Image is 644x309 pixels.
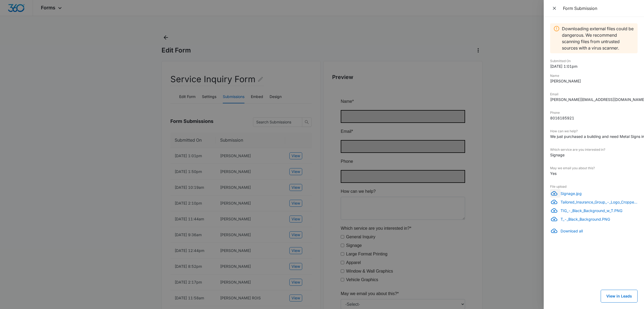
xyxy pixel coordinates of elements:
[550,115,638,121] dd: 8016185921
[5,178,37,185] label: Vehicle Graphics
[561,191,638,196] p: Signage.jpg
[106,280,174,296] iframe: reCAPTCHA
[550,152,638,158] dd: Signage
[550,184,638,189] dt: File upload
[550,198,561,206] button: Download
[601,290,638,303] button: View in Leads
[5,161,20,168] label: Apparel
[561,228,638,234] p: Download all
[550,110,638,115] dt: Phone
[550,215,638,223] a: DownloadT_-_Black_Background.PNG
[550,97,638,102] dd: [PERSON_NAME][EMAIL_ADDRESS][DOMAIN_NAME]
[550,147,638,152] dt: Which service are you interested in?
[550,73,638,78] dt: Name
[550,78,638,84] dd: [PERSON_NAME]
[550,189,638,198] a: DownloadSignage.jpg
[550,166,638,171] dt: May we email you about this?
[562,25,634,51] p: Downloading external files could be dangerous. We recommend scanning files from untrusted sources...
[550,227,638,235] a: DownloadDownload all
[550,215,561,223] button: Download
[550,206,638,215] a: DownloadTIG_-_Black_Background_w_T.PNG
[550,129,638,134] dt: How can we help?
[550,92,638,97] dt: Email
[550,198,638,206] a: DownloadTailored_Insurance_Group_-_Logo_Cropped.jpg
[54,285,70,289] span: Submit
[5,144,21,150] label: Signage
[5,135,34,142] label: General Inquiry
[550,134,638,139] dd: We just purchased a building and need Metal Signs installed on the left and right. The measuremen...
[550,227,561,235] button: Download
[561,199,638,205] p: Tailored_Insurance_Group_-_Logo_Cropped.jpg
[561,216,638,222] p: T_-_Black_Background.PNG
[550,4,560,12] button: Close
[550,59,638,63] dt: Submitted On
[5,153,47,159] label: Large Format Printing
[550,171,638,176] dd: Yes
[550,63,638,69] dd: [DATE] 1:01pm
[550,206,561,215] button: Download
[552,5,558,12] span: Close
[5,170,52,176] label: Window & Wall Graphics
[563,5,638,11] div: Form Submission
[561,208,638,213] p: TIG_-_Black_Background_w_T.PNG
[550,189,561,198] button: Download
